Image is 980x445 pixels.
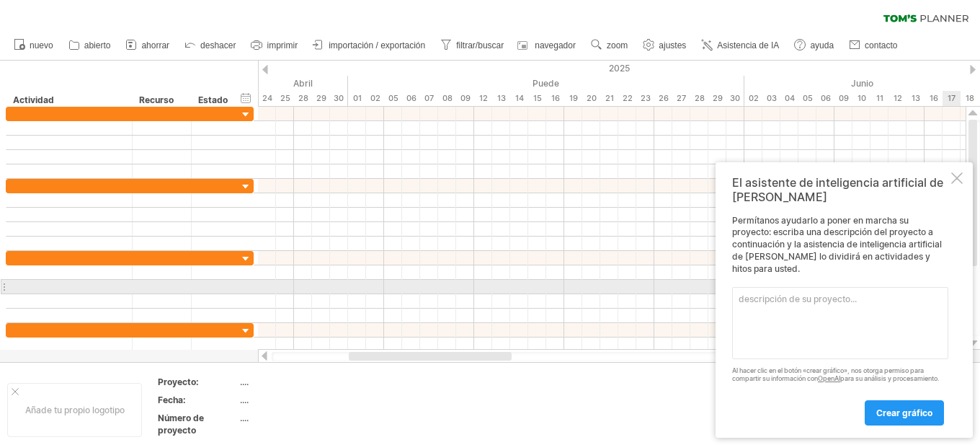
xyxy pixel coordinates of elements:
font: 26 [659,93,669,103]
div: Miércoles, 11 de junio de 2025 [870,91,888,106]
div: Martes, 6 de mayo de 2025 [402,91,420,106]
a: crear gráfico [865,400,944,426]
font: nuevo [30,40,53,50]
font: 13 [497,93,506,103]
a: ayuda [790,36,838,55]
font: 28 [298,93,308,103]
font: Añade tu propio logotipo [25,405,125,415]
div: Jueves, 12 de junio de 2025 [888,91,906,106]
font: Fecha: [158,395,186,405]
div: Viernes, 25 de abril de 2025 [276,91,294,106]
font: 18 [966,93,974,103]
div: Jueves, 1 de mayo de 2025 [348,91,366,106]
font: .... [240,376,249,387]
font: ahorrar [141,40,169,50]
div: Martes, 27 de mayo de 2025 [672,91,690,106]
div: Lunes, 2 de junio de 2025 [744,91,762,106]
font: Actividad [13,94,54,105]
a: filtrar/buscar [437,36,508,55]
font: 05 [803,93,813,103]
font: 02 [749,93,759,103]
font: 27 [677,93,686,103]
font: 15 [533,93,542,103]
font: 21 [605,93,614,103]
font: Proyecto: [158,376,199,387]
div: Miércoles, 21 de mayo de 2025 [600,91,618,106]
div: Viernes, 2 de mayo de 2025 [366,91,384,106]
a: ajustes [639,36,690,55]
font: crear gráfico [876,407,932,418]
div: Lunes, 5 de mayo de 2025 [384,91,402,106]
font: abierto [84,40,111,50]
font: contacto [865,40,897,50]
font: Al hacer clic en el botón «crear gráfico», nos otorga permiso para compartir su información con [732,366,924,382]
font: 22 [623,93,633,103]
div: Lunes, 19 de mayo de 2025 [564,91,582,106]
font: 29 [713,93,723,103]
font: zoom [607,40,628,50]
font: 10 [857,93,866,103]
div: Miércoles, 30 de abril de 2025 [330,91,348,106]
div: Mayo de 2025 [348,76,744,91]
a: OpenAI [818,374,840,382]
font: .... [240,413,249,423]
font: 28 [695,93,705,103]
a: nuevo [10,36,58,55]
div: Viernes, 23 de mayo de 2025 [636,91,654,106]
div: Viernes, 16 de mayo de 2025 [546,91,564,106]
div: Lunes, 16 de junio de 2025 [925,91,943,106]
font: Estado [198,94,228,105]
div: Martes, 3 de junio de 2025 [762,91,780,106]
div: Viernes, 30 de mayo de 2025 [726,91,744,106]
font: 14 [515,93,524,103]
font: para su análisis y procesamiento. [840,374,940,382]
div: Jueves, 5 de junio de 2025 [798,91,816,106]
font: Abril [293,78,313,89]
div: Lunes, 12 de mayo de 2025 [474,91,492,106]
a: imprimir [247,36,302,55]
div: Martes, 29 de abril de 2025 [312,91,330,106]
div: Jueves, 22 de mayo de 2025 [618,91,636,106]
font: 05 [388,93,398,103]
div: Viernes, 9 de mayo de 2025 [456,91,474,106]
font: 23 [641,93,651,103]
font: 29 [316,93,326,103]
font: Asistencia de IA [717,40,779,50]
div: Jueves, 29 de mayo de 2025 [708,91,726,106]
font: 06 [821,93,831,103]
div: Martes, 10 de junio de 2025 [852,91,870,106]
font: .... [240,395,249,405]
font: importación / exportación [329,40,425,50]
a: Asistencia de IA [698,36,783,55]
font: 17 [948,93,955,103]
div: Martes, 17 de junio de 2025 [943,91,961,106]
div: Miércoles, 7 de mayo de 2025 [420,91,438,106]
font: 09 [839,93,849,103]
a: ahorrar [122,36,174,55]
font: Junio [851,78,873,89]
font: Recurso [139,94,174,105]
font: imprimir [267,40,298,50]
font: 16 [551,93,560,103]
font: 11 [876,93,883,103]
font: ayuda [810,40,834,50]
font: deshacer [200,40,236,50]
font: 06 [406,93,416,103]
font: 13 [912,93,920,103]
div: Miércoles, 18 de junio de 2025 [961,91,979,106]
div: Lunes, 28 de abril de 2025 [294,91,312,106]
font: 25 [280,93,290,103]
font: 12 [479,93,488,103]
font: 19 [569,93,578,103]
div: Martes, 20 de mayo de 2025 [582,91,600,106]
div: Jueves, 8 de mayo de 2025 [438,91,456,106]
font: Número de proyecto [158,413,204,436]
a: navegador [515,36,580,55]
font: filtrar/buscar [456,40,504,50]
div: Lunes, 26 de mayo de 2025 [654,91,672,106]
font: ajustes [659,40,686,50]
font: 03 [767,93,777,103]
a: importación / exportación [309,36,429,55]
div: Viernes, 6 de junio de 2025 [816,91,834,106]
